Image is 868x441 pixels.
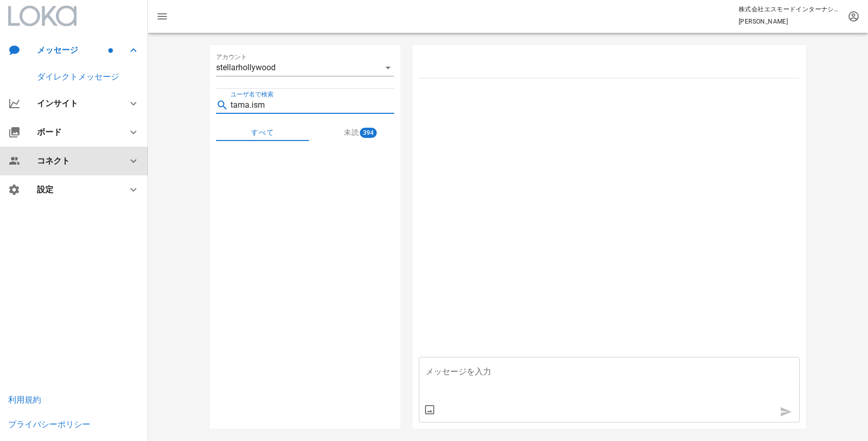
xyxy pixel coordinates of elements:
[37,45,106,55] div: メッセージ
[309,125,394,141] div: 未読
[37,98,115,108] div: インサイト
[739,16,841,27] p: [PERSON_NAME]
[216,63,276,72] div: stellarhollywood
[37,72,119,82] a: ダイレクトメッセージ
[360,128,377,138] span: バッジ
[37,127,115,137] div: ボード
[423,404,436,416] button: prepend icon
[216,59,394,76] div: アカウントstellarhollywood
[216,125,309,141] div: すべて
[8,419,90,429] a: プライバシーポリシー
[108,48,113,53] span: バッジ
[739,4,841,14] p: 株式会社エスモードインターナショナル
[37,185,115,194] div: 設定
[37,156,115,166] div: コネクト
[8,395,41,405] a: 利用規約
